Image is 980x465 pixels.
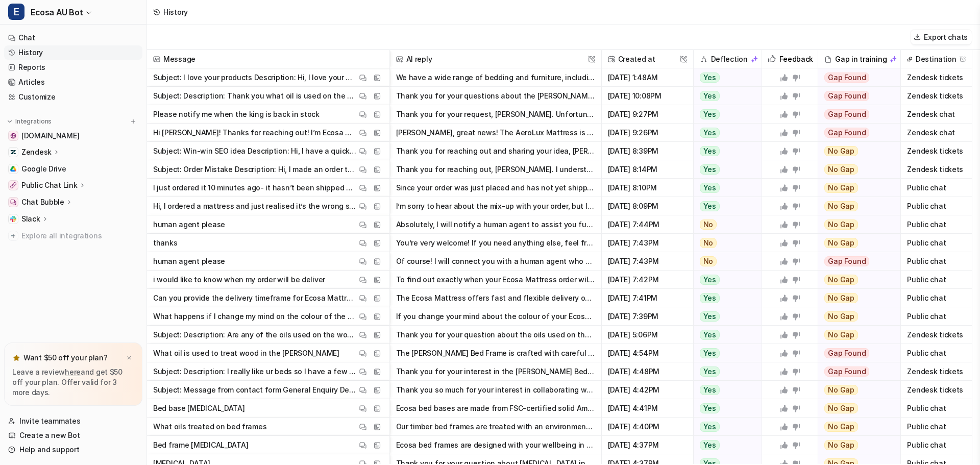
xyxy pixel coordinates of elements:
[6,118,13,125] img: expand menu
[396,344,595,362] button: The [PERSON_NAME] Bed Frame is crafted with careful attention to both style and material safety. ...
[818,87,894,105] button: Gap Found
[606,197,689,215] span: [DATE] 8:09PM
[818,362,894,381] button: Gap Found
[700,201,720,211] span: Yes
[396,381,595,399] button: Thank you so much for your interest in collaborating with Ecosa! To discuss UGC collaborations or...
[905,160,968,179] span: Zendesk tickets
[694,87,756,105] button: Yes
[396,105,595,124] button: Thank you for your request, [PERSON_NAME]. Unfortunately, I’m unable to set up restock notificati...
[606,234,689,252] span: [DATE] 7:43PM
[700,72,720,83] span: Yes
[153,215,225,234] p: human agent please
[4,90,142,104] a: Customize
[4,443,142,457] a: Help and support
[153,418,266,436] p: What oils treated on bed frames
[153,160,357,179] p: Subject: Order Mistake Description: Hi, I made an order tonight for a Single Mattress but I need ...
[10,133,16,139] img: www.ecosa.com.au
[818,289,894,307] button: No Gap
[818,197,894,215] button: No Gap
[824,72,869,83] span: Gap Found
[21,147,52,157] p: Zendesk
[10,199,16,205] img: Chat Bubble
[824,440,858,450] span: No Gap
[153,399,245,418] p: Bed base [MEDICAL_DATA]
[824,164,858,175] span: No Gap
[905,289,968,307] span: Public chat
[130,118,137,125] img: menu_add.svg
[700,330,720,340] span: Yes
[694,252,756,271] button: No
[905,234,968,252] span: Public chat
[396,124,595,142] button: [PERSON_NAME], great news! The AeroLux Mattress is available for delivery in [GEOGRAPHIC_DATA] in...
[905,105,968,124] span: Zendesk chat
[818,68,894,87] button: Gap Found
[4,162,142,176] a: Google DriveGoogle Drive
[700,275,720,285] span: Yes
[153,344,339,362] p: What oil is used to treat wood in the [PERSON_NAME]
[905,399,968,418] span: Public chat
[905,271,968,289] span: Public chat
[824,311,858,322] span: No Gap
[21,164,66,174] span: Google Drive
[396,179,595,197] button: Since your order was just placed and has not yet shipped, you may be able to cancel or amend it b...
[700,256,717,266] span: No
[606,87,689,105] span: [DATE] 10:08PM
[153,142,357,160] p: Subject: Win-win SEO idea Description: Hi, I have a quick, win-win SEO strategy we can do togethe...
[700,183,720,193] span: Yes
[606,418,689,436] span: [DATE] 4:40PM
[396,418,595,436] button: Our timber bed frames are treated with an environmentally friendly and sustainable timber oil. Th...
[396,307,595,326] button: If you change your mind about the colour of your Ecosa bedframe, you can request an exchange for ...
[10,182,16,188] img: Public Chat Link
[818,344,894,362] button: Gap Found
[396,87,595,105] button: Thank you for your questions about the [PERSON_NAME] Bed Frame. For the finish, Ecosa uses a clea...
[818,179,894,197] button: No Gap
[694,436,756,454] button: Yes
[694,68,756,87] button: Yes
[153,197,357,215] p: Hi, I ordered a mattress and just realised it’s the wrong size. I ordered a single instead of a k...
[824,293,858,303] span: No Gap
[694,344,756,362] button: Yes
[396,160,595,179] button: Thank you for reaching out, [PERSON_NAME]. I understand you need to change your order from a Sing...
[824,348,869,358] span: Gap Found
[31,5,83,19] span: Ecosa AU Bot
[606,179,689,197] span: [DATE] 8:10PM
[153,179,357,197] p: I just ordered it 10 minutes ago- it hasn’t been shipped or arrived yet
[21,197,64,207] p: Chat Bubble
[694,197,756,215] button: Yes
[700,403,720,413] span: Yes
[606,307,689,326] span: [DATE] 7:39PM
[824,366,869,377] span: Gap Found
[163,7,188,17] div: History
[824,219,858,230] span: No Gap
[824,422,858,432] span: No Gap
[824,275,858,285] span: No Gap
[21,214,40,224] p: Slack
[396,142,595,160] button: Thank you for reaching out and sharing your idea, [PERSON_NAME]. We appreciate your interest in c...
[824,109,869,119] span: Gap Found
[151,50,385,68] span: Message
[12,354,20,362] img: star
[4,428,142,443] a: Create a new Bot
[694,179,756,197] button: Yes
[153,252,225,271] p: human agent please
[700,91,720,101] span: Yes
[694,271,756,289] button: Yes
[824,201,858,211] span: No Gap
[818,381,894,399] button: No Gap
[905,252,968,271] span: Public chat
[905,50,968,68] span: Destination
[8,231,18,241] img: explore all integrations
[396,362,595,381] button: Thank you for your interest in the [PERSON_NAME] Bed Frame and Headboard! Here’s what I can share...
[12,367,134,398] p: Leave a review and get $50 off your plan. Offer valid for 3 more days.
[606,326,689,344] span: [DATE] 5:06PM
[694,234,756,252] button: No
[153,124,357,142] p: Hi [PERSON_NAME]! Thanks for reaching out! I’m Ecosa Dream Bot, your personal guide to everything...
[10,149,16,155] img: Zendesk
[905,326,968,344] span: Zendesk tickets
[824,146,858,156] span: No Gap
[905,142,968,160] span: Zendesk tickets
[396,399,595,418] button: Ecosa bed bases are made from FSC-certified solid American Ash timber and are finished with an en...
[606,105,689,124] span: [DATE] 9:27PM
[818,418,894,436] button: No Gap
[694,124,756,142] button: Yes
